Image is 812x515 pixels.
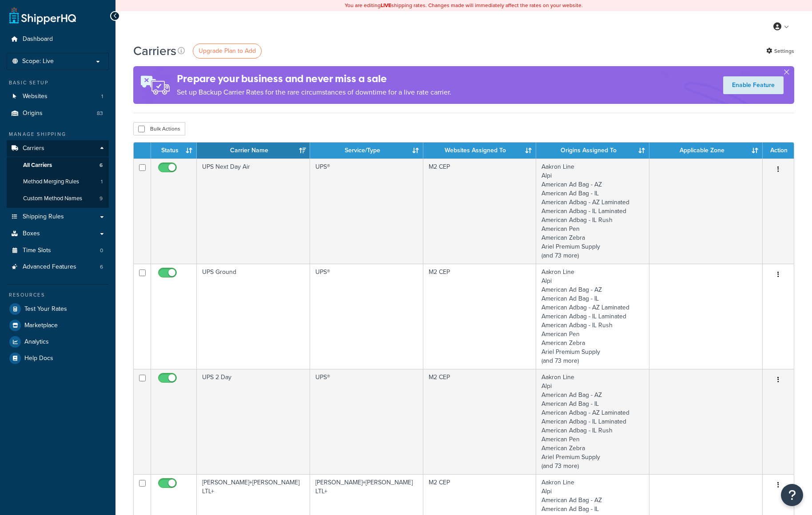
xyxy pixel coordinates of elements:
td: Aakron Line Alpi American Ad Bag - AZ American Ad Bag - IL American Adbag - AZ Laminated American... [536,158,649,264]
li: Time Slots [7,242,109,259]
a: Boxes [7,226,109,242]
th: Applicable Zone: activate to sort column ascending [649,143,763,158]
a: Websites 1 [7,88,109,105]
a: Enable Feature [723,76,784,94]
th: Websites Assigned To: activate to sort column ascending [423,143,537,158]
span: 1 [101,93,103,100]
td: UPS Next Day Air [197,158,310,264]
img: ad-rules-rateshop-fe6ec290ccb7230408bd80ed9643f0289d75e0ffd9eb532fc0e269fcd187b520.png [133,66,177,104]
th: Service/Type: activate to sort column ascending [310,143,423,158]
li: Method Merging Rules [7,174,109,190]
th: Origins Assigned To: activate to sort column ascending [536,143,649,158]
h4: Prepare your business and never miss a sale [177,71,451,86]
td: UPS 2 Day [197,369,310,474]
a: Custom Method Names 9 [7,190,109,207]
div: Basic Setup [7,79,109,87]
td: M2 CEP [423,369,537,474]
h1: Carriers [133,42,176,59]
span: Websites [23,93,48,100]
span: Shipping Rules [23,213,64,221]
td: Aakron Line Alpi American Ad Bag - AZ American Ad Bag - IL American Adbag - AZ Laminated American... [536,369,649,474]
a: ShipperHQ Home [9,7,76,24]
span: Carriers [23,145,44,152]
td: Aakron Line Alpi American Ad Bag - AZ American Ad Bag - IL American Adbag - AZ Laminated American... [536,264,649,369]
span: Time Slots [23,247,51,254]
span: Advanced Features [23,263,76,271]
span: Upgrade Plan to Add [199,46,256,55]
span: Scope: Live [22,58,54,65]
span: 0 [100,247,103,254]
a: Dashboard [7,31,109,48]
a: Settings [766,45,794,57]
span: 6 [100,162,103,169]
span: 1 [101,178,103,186]
span: Dashboard [23,36,53,43]
a: Upgrade Plan to Add [193,44,262,59]
td: M2 CEP [423,264,537,369]
div: Resources [7,291,109,299]
span: Method Merging Rules [23,178,79,186]
span: Test Your Rates [24,305,67,313]
a: Test Your Rates [7,301,109,317]
span: 9 [100,195,103,202]
li: All Carriers [7,157,109,174]
a: Help Docs [7,350,109,366]
a: Time Slots 0 [7,242,109,259]
span: Analytics [24,338,49,346]
button: Open Resource Center [781,484,803,506]
a: Method Merging Rules 1 [7,174,109,190]
span: Origins [23,110,43,117]
li: Advanced Features [7,259,109,275]
li: Websites [7,88,109,105]
td: UPS® [310,369,423,474]
li: Carriers [7,140,109,208]
span: Custom Method Names [23,195,82,202]
th: Status: activate to sort column ascending [151,143,197,158]
span: 83 [97,110,103,117]
th: Action [763,143,794,158]
td: M2 CEP [423,158,537,264]
a: Analytics [7,334,109,350]
a: Origins 83 [7,105,109,122]
a: Advanced Features 6 [7,259,109,275]
a: Carriers [7,140,109,157]
p: Set up Backup Carrier Rates for the rare circumstances of downtime for a live rate carrier. [177,86,451,99]
span: Boxes [23,230,40,238]
span: Marketplace [24,322,58,329]
b: LIVE [381,1,391,9]
span: All Carriers [23,162,52,169]
a: Shipping Rules [7,209,109,225]
th: Carrier Name: activate to sort column ascending [197,143,310,158]
span: 6 [100,263,103,271]
div: Manage Shipping [7,131,109,138]
td: UPS Ground [197,264,310,369]
td: UPS® [310,264,423,369]
a: All Carriers 6 [7,157,109,174]
span: Help Docs [24,355,53,362]
td: UPS® [310,158,423,264]
li: Origins [7,105,109,122]
button: Bulk Actions [133,122,185,135]
a: Marketplace [7,317,109,333]
li: Custom Method Names [7,190,109,207]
